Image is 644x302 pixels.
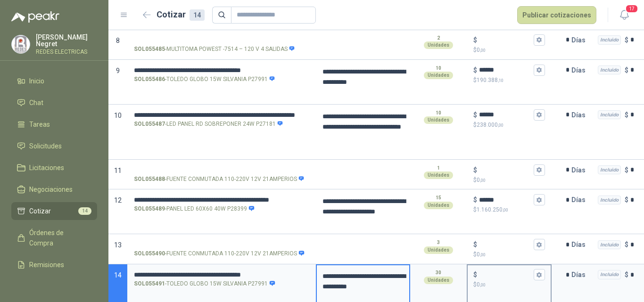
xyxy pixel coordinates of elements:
p: Días [571,190,589,209]
div: Unidades [424,246,453,254]
input: $$190.388,10 [479,66,532,73]
strong: SOL055486 [134,75,165,84]
div: Incluido [598,270,621,279]
button: Publicar cotizaciones [517,6,596,24]
div: 14 [190,9,205,21]
input: SOL055491-TOLEDO GLOBO 15W SILVANIA P27991 [134,271,309,278]
div: Unidades [424,41,453,49]
p: Días [571,161,589,180]
button: $$0,00 [534,239,545,250]
div: Incluido [598,35,621,45]
h2: Cotizar [157,8,205,21]
span: ,10 [498,78,504,83]
strong: SOL055485 [134,45,165,54]
p: Días [571,265,589,284]
div: Incluido [598,165,621,175]
p: REDES ELECTRICAS [36,49,97,55]
a: Remisiones [11,256,97,274]
span: 12 [114,196,122,204]
span: 14 [114,271,122,279]
a: Solicitudes [11,137,97,155]
p: $ [625,195,628,205]
input: $$0,00 [479,166,532,173]
span: 9 [116,67,120,74]
p: 3 [437,239,440,246]
img: Logo peakr [11,11,59,23]
span: ,00 [480,178,486,183]
span: 238.000 [477,122,504,128]
div: Incluido [598,240,621,250]
span: ,00 [480,282,486,287]
p: $ [625,269,628,280]
input: $$238.000,00 [479,111,532,118]
span: 0 [477,47,486,53]
span: Remisiones [29,260,64,270]
a: Chat [11,94,97,112]
p: 30 [436,269,441,277]
p: [PERSON_NAME] Negret [36,34,97,47]
p: Días [571,31,589,49]
a: Inicio [11,72,97,90]
input: SOL055485-MULTITOMA POWEST -7514 – 120 V 4 SALIDAS [134,37,309,44]
p: $ [625,165,628,175]
p: - LED PANEL RD SOBREPONER 24W P27181 [134,120,283,129]
span: Negociaciones [29,184,73,195]
input: $$0,00 [479,36,532,43]
div: Unidades [424,202,453,209]
p: 2 [437,34,440,42]
p: $ [473,250,545,259]
span: ,00 [480,252,486,257]
p: - TOLEDO GLOBO 15W SILVANIA P27991 [134,279,275,288]
button: $$190.388,10 [534,65,545,76]
strong: SOL055487 [134,120,165,129]
p: $ [473,110,477,120]
p: - MULTITOMA POWEST -7514 – 120 V 4 SALIDAS [134,45,295,54]
p: 10 [436,65,441,72]
p: Días [571,235,589,254]
p: $ [473,195,477,205]
span: ,00 [503,207,508,212]
a: Negociaciones [11,180,97,198]
input: SOL055487-LED PANEL RD SOBREPONER 24W P27181 [134,112,309,119]
div: Incluido [598,110,621,120]
p: $ [473,35,477,45]
span: 190.388 [477,77,504,83]
span: Cotizar [29,206,51,216]
button: 17 [616,7,633,24]
span: ,00 [498,122,504,128]
p: $ [625,110,628,120]
span: 0 [477,281,486,288]
p: $ [473,165,477,175]
a: Órdenes de Compra [11,224,97,252]
button: $$0,00 [534,269,545,280]
span: 0 [477,177,486,183]
p: - TOLEDO GLOBO 15W SILVANIA P27991 [134,75,275,84]
p: - FUENTE CONMUTADA 110-220V 12V 21AMPERIOS [134,175,305,184]
span: Órdenes de Compra [29,228,88,248]
span: 14 [78,207,91,215]
button: $$238.000,00 [534,109,545,121]
a: Tareas [11,115,97,133]
div: Incluido [598,196,621,205]
p: $ [473,65,477,75]
p: $ [473,205,545,214]
p: $ [473,269,477,280]
p: $ [625,239,628,250]
input: SOL055486-TOLEDO GLOBO 15W SILVANIA P27991 [134,67,309,74]
p: Días [571,106,589,124]
input: SOL055488-FUENTE CONMUTADA 110-220V 12V 21AMPERIOS [134,167,309,174]
div: Unidades [424,277,453,284]
div: Unidades [424,72,453,79]
span: Tareas [29,119,50,130]
a: Licitaciones [11,159,97,177]
input: SOL055489-PANEL LED 60X60 40W P28399 [134,196,309,204]
span: Chat [29,98,43,108]
input: $$0,00 [479,241,532,248]
p: $ [473,239,477,250]
strong: SOL055489 [134,204,165,213]
p: $ [473,121,545,130]
p: Días [571,61,589,80]
span: 0 [477,251,486,258]
p: - FUENTE CONMUTADA 110-220V 12V 21AMPERIOS [134,249,305,258]
p: $ [473,176,545,185]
